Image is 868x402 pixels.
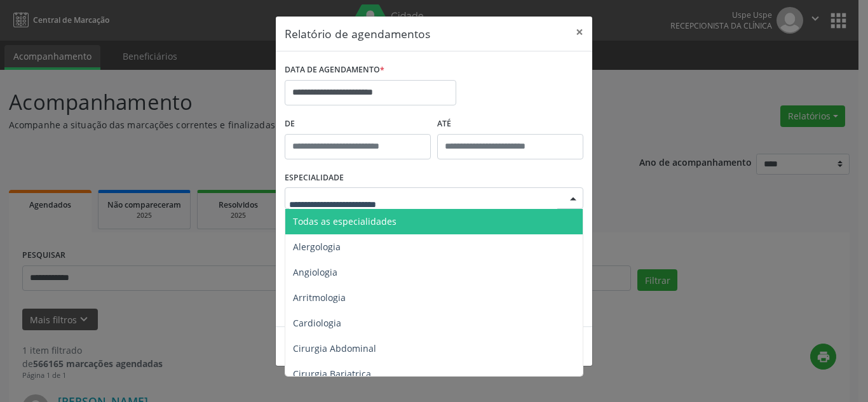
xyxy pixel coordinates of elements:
[293,368,371,380] span: Cirurgia Bariatrica
[293,241,341,253] span: Alergologia
[285,60,384,80] label: DATA DE AGENDAMENTO
[285,25,430,42] h5: Relatório de agendamentos
[293,291,346,304] span: Arritmologia
[293,317,341,329] span: Cardiologia
[293,266,337,278] span: Angiologia
[293,342,376,354] span: Cirurgia Abdominal
[285,168,344,188] label: ESPECIALIDADE
[437,114,583,134] label: ATÉ
[293,215,397,227] span: Todas as especialidades
[567,17,592,48] button: Close
[285,114,431,134] label: De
